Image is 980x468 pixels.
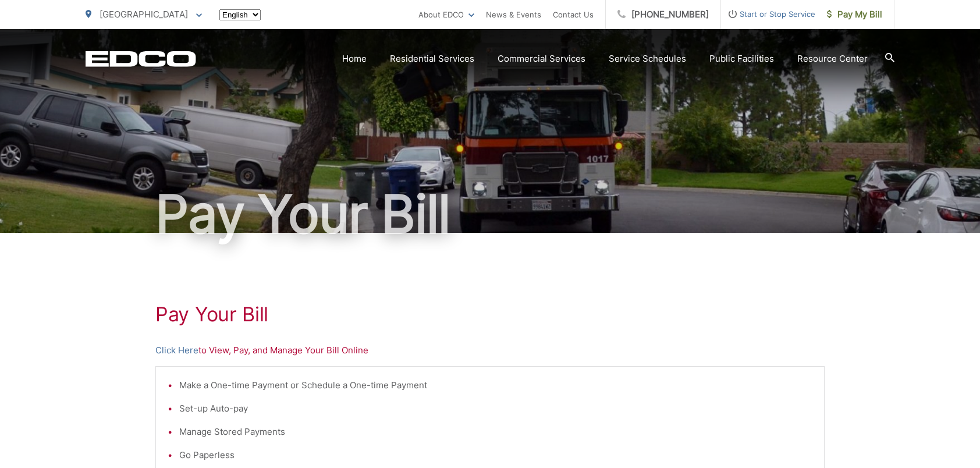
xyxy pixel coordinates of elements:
[797,52,868,66] a: Resource Center
[609,52,686,66] a: Service Schedules
[179,402,812,416] li: Set-up Auto-pay
[418,8,474,22] a: About EDCO
[553,8,594,22] a: Contact Us
[390,52,474,66] a: Residential Services
[155,343,198,357] a: Click Here
[486,8,541,22] a: News & Events
[342,52,367,66] a: Home
[219,9,261,20] select: Select a language
[86,185,894,243] h1: Pay Your Bill
[709,52,774,66] a: Public Facilities
[827,8,882,22] span: Pay My Bill
[155,303,825,326] h1: Pay Your Bill
[179,425,812,439] li: Manage Stored Payments
[100,9,188,20] span: [GEOGRAPHIC_DATA]
[86,51,196,67] a: EDCD logo. Return to the homepage.
[498,52,585,66] a: Commercial Services
[179,448,812,462] li: Go Paperless
[155,343,825,357] p: to View, Pay, and Manage Your Bill Online
[179,378,812,392] li: Make a One-time Payment or Schedule a One-time Payment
